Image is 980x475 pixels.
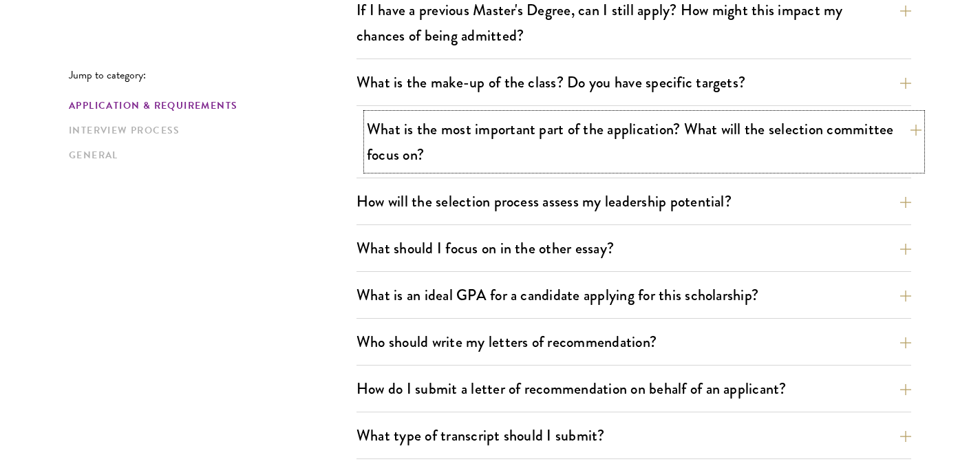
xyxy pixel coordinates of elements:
[367,114,922,170] button: What is the most important part of the application? What will the selection committee focus on?
[356,373,911,404] button: How do I submit a letter of recommendation on behalf of an applicant?
[69,69,356,81] p: Jump to category:
[356,420,911,451] button: What type of transcript should I submit?
[356,233,911,264] button: What should I focus on in the other essay?
[69,148,348,162] a: General
[356,67,911,98] button: What is the make-up of the class? Do you have specific targets?
[356,279,911,310] button: What is an ideal GPA for a candidate applying for this scholarship?
[69,98,348,113] a: Application & Requirements
[69,123,348,138] a: Interview Process
[356,326,911,357] button: Who should write my letters of recommendation?
[356,186,911,217] button: How will the selection process assess my leadership potential?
